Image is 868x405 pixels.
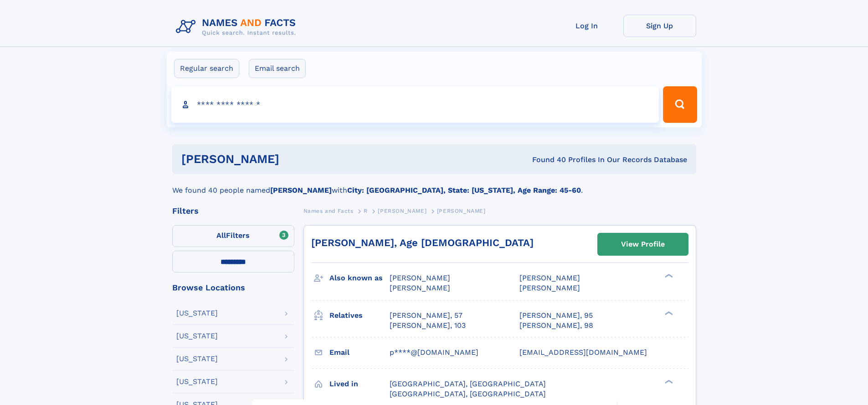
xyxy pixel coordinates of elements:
[216,231,226,240] span: All
[390,310,462,321] a: [PERSON_NAME], 57
[390,284,450,292] span: [PERSON_NAME]
[176,355,218,363] div: [US_STATE]
[329,376,390,392] h3: Lived in
[176,378,218,385] div: [US_STATE]
[519,348,647,357] span: [EMAIL_ADDRESS][DOMAIN_NAME]
[519,274,580,282] span: [PERSON_NAME]
[174,59,239,78] label: Regular search
[270,186,332,195] b: [PERSON_NAME]
[347,186,581,195] b: City: [GEOGRAPHIC_DATA], State: [US_STATE], Age Range: 45-60
[172,174,696,196] div: We found 40 people named with .
[329,345,390,360] h3: Email
[172,207,294,215] div: Filters
[176,310,218,317] div: [US_STATE]
[406,155,687,165] div: Found 40 Profiles In Our Records Database
[663,273,673,279] div: ❯
[176,332,218,340] div: [US_STATE]
[311,237,534,248] a: [PERSON_NAME], Age [DEMOGRAPHIC_DATA]
[390,321,466,331] a: [PERSON_NAME], 103
[329,270,390,286] h3: Also known as
[621,234,665,255] div: View Profile
[390,379,546,388] span: [GEOGRAPHIC_DATA], [GEOGRAPHIC_DATA]
[390,389,546,398] span: [GEOGRAPHIC_DATA], [GEOGRAPHIC_DATA]
[437,208,486,214] span: [PERSON_NAME]
[623,15,696,37] a: Sign Up
[303,205,354,216] a: Names and Facts
[172,15,303,39] img: Logo Names and Facts
[249,59,306,78] label: Email search
[519,310,593,321] a: [PERSON_NAME], 95
[519,284,580,292] span: [PERSON_NAME]
[364,205,368,216] a: R
[663,379,673,384] div: ❯
[663,86,697,123] button: Search Button
[329,308,390,323] h3: Relatives
[364,208,368,214] span: R
[390,274,450,282] span: [PERSON_NAME]
[172,225,294,247] label: Filters
[378,205,426,216] a: [PERSON_NAME]
[663,310,673,316] div: ❯
[172,284,294,292] div: Browse Locations
[519,321,593,331] a: [PERSON_NAME], 98
[378,208,426,214] span: [PERSON_NAME]
[550,15,623,37] a: Log In
[171,86,659,123] input: search input
[181,153,406,165] h1: [PERSON_NAME]
[598,233,688,255] a: View Profile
